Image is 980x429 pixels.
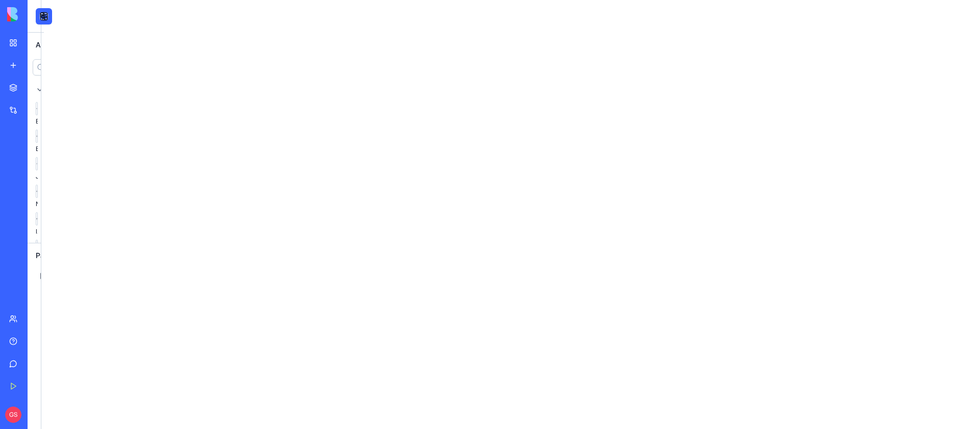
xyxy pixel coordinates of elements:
[36,170,38,183] div: JSON Field
[28,82,58,98] button: Inputs
[36,115,38,128] div: Button
[36,225,38,238] div: Image Upload Field
[36,198,38,210] div: Number Field
[31,247,72,264] button: Pages
[5,407,21,423] span: GS
[36,143,38,155] div: Email Field
[7,7,70,21] img: logo
[28,33,58,57] button: Add design blocks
